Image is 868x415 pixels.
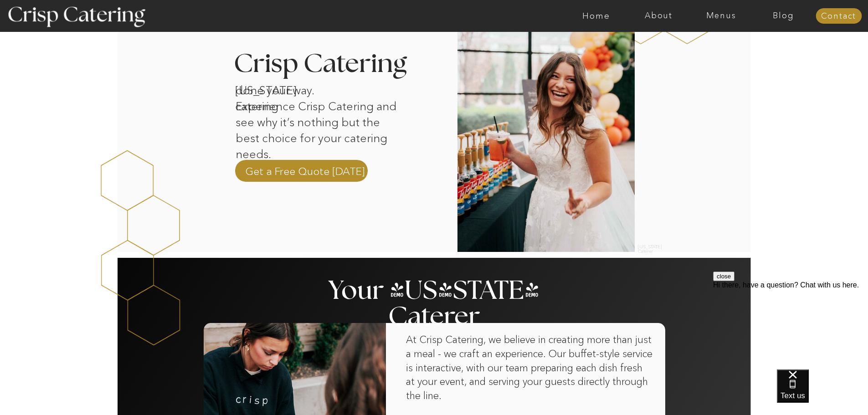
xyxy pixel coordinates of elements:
[235,82,330,94] h1: [US_STATE] catering
[816,12,862,21] a: Contact
[752,11,815,20] a: Blog
[690,11,752,20] a: Menus
[327,278,542,296] h2: Your [US_STATE] Caterer
[234,51,430,78] h3: Crisp Catering
[713,272,868,381] iframe: podium webchat widget prompt
[638,245,666,250] h2: [US_STATE] Caterer
[236,82,402,140] p: done your way. Experience Crisp Catering and see why it’s nothing but the best choice for your ca...
[627,11,690,20] a: About
[777,369,868,415] iframe: podium webchat widget bubble
[565,11,627,20] a: Home
[245,164,365,178] a: Get a Free Quote [DATE]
